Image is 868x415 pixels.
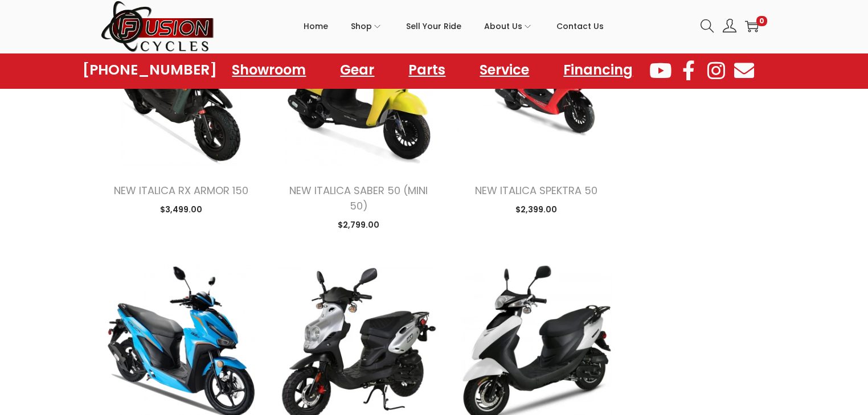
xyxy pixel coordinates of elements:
[329,57,386,83] a: Gear
[397,57,457,83] a: Parts
[552,57,644,83] a: Financing
[406,12,461,40] span: Sell Your Ride
[745,19,759,33] a: 0
[484,1,534,52] a: About Us
[304,12,328,40] span: Home
[338,219,379,231] span: 2,799.00
[114,183,248,198] a: NEW ITALICA RX ARMOR 150
[556,1,604,52] a: Contact Us
[338,219,343,231] span: $
[160,204,165,215] span: $
[304,1,328,52] a: Home
[220,57,317,83] a: Showroom
[160,204,202,215] span: 3,499.00
[215,1,692,52] nav: Primary navigation
[515,204,521,215] span: $
[289,183,428,213] a: NEW ITALICA SABER 50 (MINI 50)
[406,1,461,52] a: Sell Your Ride
[220,57,644,83] nav: Menu
[484,12,522,40] span: About Us
[556,12,604,40] span: Contact Us
[468,57,541,83] a: Service
[351,1,383,52] a: Shop
[351,12,372,40] span: Shop
[515,204,557,215] span: 2,399.00
[83,62,217,78] a: [PHONE_NUMBER]
[475,183,597,198] a: NEW ITALICA SPEKTRA 50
